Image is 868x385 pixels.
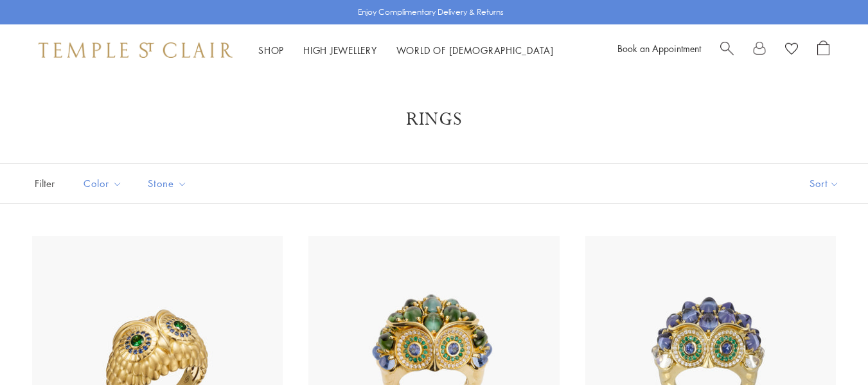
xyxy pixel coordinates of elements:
[51,108,817,131] h1: Rings
[781,164,868,203] button: Show sort by
[258,42,554,58] nav: Main navigation
[258,44,284,57] a: ShopShop
[720,40,734,60] a: Search
[39,42,233,58] img: Temple St. Clair
[141,175,197,192] span: Stone
[303,44,377,57] a: High JewelleryHigh Jewellery
[396,44,554,57] a: World of [DEMOGRAPHIC_DATA]World of [DEMOGRAPHIC_DATA]
[617,42,701,55] a: Book an Appointment
[74,169,132,198] button: Color
[77,175,132,192] span: Color
[358,6,504,19] p: Enjoy Complimentary Delivery & Returns
[138,169,197,198] button: Stone
[817,40,829,60] a: Open Shopping Bag
[785,40,798,60] a: View Wishlist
